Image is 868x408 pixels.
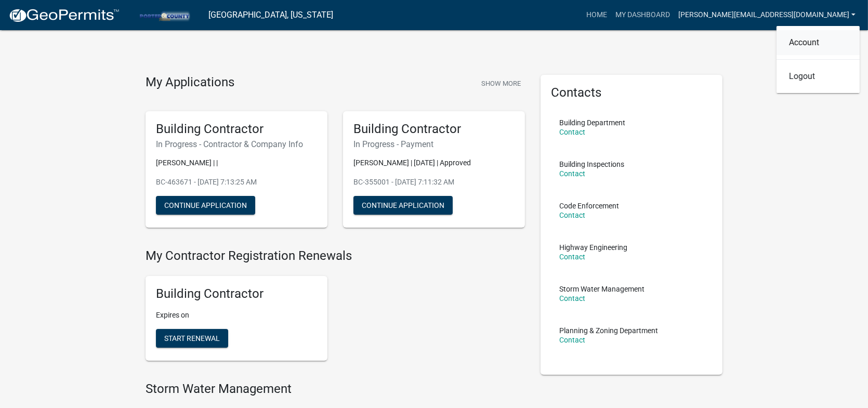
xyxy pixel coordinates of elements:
[559,128,585,136] a: Contact
[674,5,860,25] a: [PERSON_NAME][EMAIL_ADDRESS][DOMAIN_NAME]
[156,329,228,348] button: Start Renewal
[353,157,515,168] p: [PERSON_NAME] | [DATE] | Approved
[777,26,860,93] div: [PERSON_NAME][EMAIL_ADDRESS][DOMAIN_NAME]
[559,244,627,251] p: Highway Engineering
[582,5,611,25] a: Home
[128,8,200,22] img: Porter County, Indiana
[559,336,585,344] a: Contact
[146,381,525,397] h4: Storm Water Management
[611,5,674,25] a: My Dashboard
[208,6,333,24] a: [GEOGRAPHIC_DATA], [US_STATE]
[146,248,525,264] h4: My Contractor Registration Renewals
[146,248,525,369] wm-registration-list-section: My Contractor Registration Renewals
[353,139,515,149] h6: In Progress - Payment
[477,75,525,92] button: Show More
[353,177,515,188] p: BC-355001 - [DATE] 7:11:32 AM
[353,196,453,215] button: Continue Application
[777,30,860,55] a: Account
[156,286,317,301] h5: Building Contractor
[559,211,585,219] a: Contact
[559,119,625,126] p: Building Department
[559,161,624,168] p: Building Inspections
[551,85,712,100] h5: Contacts
[353,122,515,137] h5: Building Contractor
[156,122,317,137] h5: Building Contractor
[559,327,658,334] p: Planning & Zoning Department
[156,157,317,168] p: [PERSON_NAME] | |
[559,202,619,209] p: Code Enforcement
[559,294,585,302] a: Contact
[559,169,585,178] a: Contact
[559,285,645,293] p: Storm Water Management
[156,139,317,149] h6: In Progress - Contractor & Company Info
[156,310,317,321] p: Expires on
[777,64,860,89] a: Logout
[164,334,220,343] span: Start Renewal
[156,196,255,215] button: Continue Application
[559,253,585,261] a: Contact
[156,177,317,188] p: BC-463671 - [DATE] 7:13:25 AM
[146,75,234,90] h4: My Applications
